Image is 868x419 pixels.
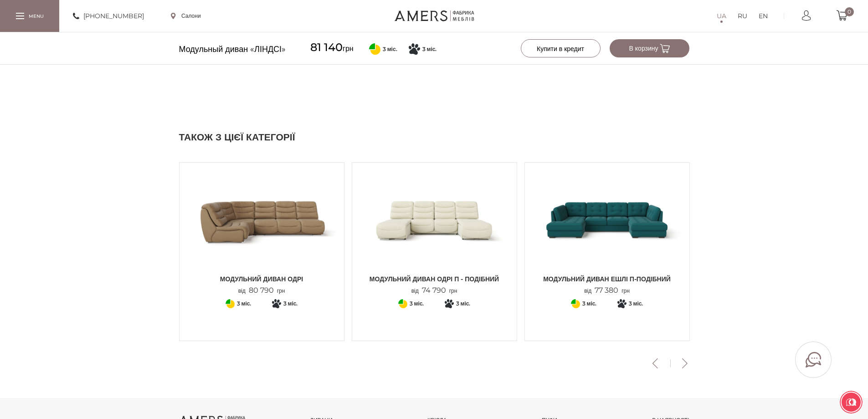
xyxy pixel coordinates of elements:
span: 3 міс. [422,45,437,53]
a: RU [738,10,747,21]
a: Модульний диван ОДРІ П - подібний Модульний диван ОДРІ П - подібний Модульний диван ОДРІ П - поді... [359,170,510,295]
p: від грн [411,286,457,295]
span: Модульний диван ОДРІ П - подібний [359,274,510,284]
span: 0 [845,7,854,16]
h2: Також з цієї категорії [179,130,689,144]
span: Модульный диван «ЛІНДСІ» [179,41,286,57]
svg: Оплата частинами від ПриватБанку [369,43,380,55]
button: Previous [647,358,663,368]
span: 81 140 [310,41,343,54]
span: Модульний диван Ешлі П-подібний [532,274,683,284]
span: Модульний диван Одрі [186,274,337,284]
span: В корзину [629,44,669,52]
p: від грн [238,286,285,295]
svg: Покупка частинами від Монобанку [409,43,420,55]
span: 3 міс. [383,45,397,53]
a: [PHONE_NUMBER] [73,10,144,21]
span: 80 790 [246,286,277,295]
span: Купити в кредит [537,45,584,53]
a: Салони [171,12,201,20]
a: Модульний диван Одрі Модульний диван Одрі Модульний диван Одрі від80 790грн [186,170,337,295]
a: UA [717,10,726,21]
p: від грн [584,286,630,295]
button: Купити в кредит [521,39,601,57]
span: 77 380 [591,286,621,295]
button: В корзину [610,39,689,57]
a: EN [759,10,768,21]
a: Модульний диван Ешлі П-подібний Модульний диван Ешлі П-подібний Модульний диван Ешлі П-подібний в... [532,170,683,295]
span: 74 790 [419,286,449,295]
button: Next [677,358,693,368]
span: грн [310,39,354,57]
